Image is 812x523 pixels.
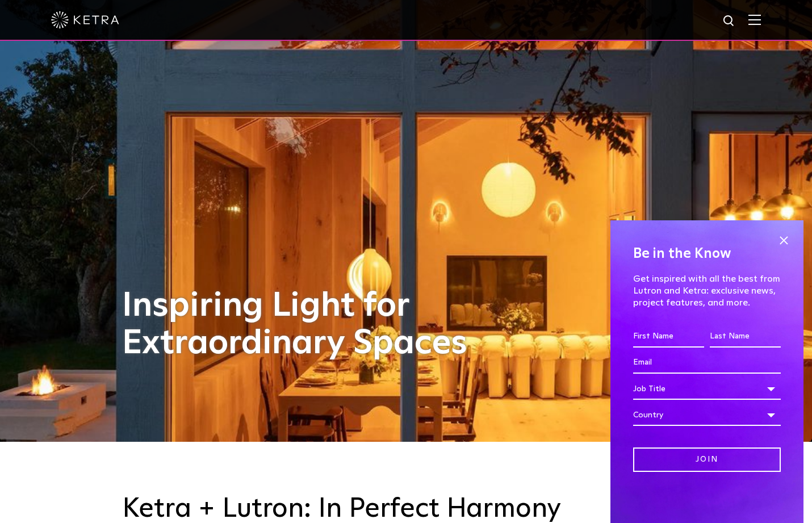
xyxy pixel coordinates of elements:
h4: Be in the Know [633,243,781,265]
div: Job Title [633,378,781,400]
h1: Inspiring Light for Extraordinary Spaces [122,287,491,362]
img: Hamburger%20Nav.svg [748,14,761,25]
input: Email [633,352,781,374]
input: Join [633,447,781,472]
input: Last Name [710,326,781,348]
img: search icon [722,14,736,28]
p: Get inspired with all the best from Lutron and Ketra: exclusive news, project features, and more. [633,273,781,308]
div: Country [633,404,781,426]
img: ketra-logo-2019-white [51,11,119,28]
input: First Name [633,326,704,348]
